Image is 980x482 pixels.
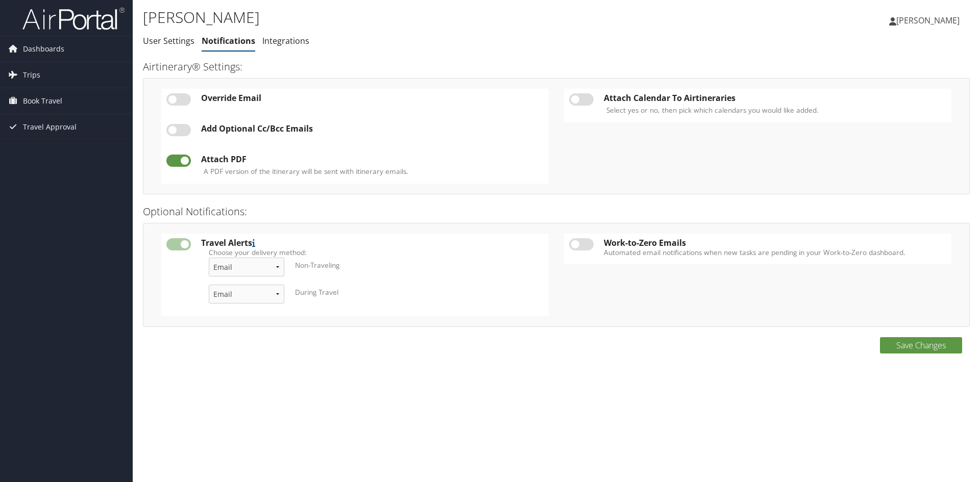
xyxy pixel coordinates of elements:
[295,287,338,297] label: During Travel
[604,238,946,247] div: Work-to-Zero Emails
[143,205,970,219] h3: Optional Notifications:
[606,105,819,115] label: Select yes or no, then pick which calendars you would like added.
[22,7,125,31] img: airportal-logo.png
[889,5,970,36] a: [PERSON_NAME]
[143,7,694,28] h1: [PERSON_NAME]
[604,93,946,103] div: Attach Calendar To Airtineraries
[295,260,339,270] label: Non-Traveling
[143,35,194,46] a: User Settings
[201,93,544,103] div: Override Email
[604,247,946,258] label: Automated email notifications when new tasks are pending in your Work-to-Zero dashboard.
[202,35,255,46] a: Notifications
[204,166,408,176] label: A PDF version of the itinerary will be sent with itinerary emails.
[23,36,64,62] span: Dashboards
[880,337,962,353] button: Save Changes
[23,88,62,114] span: Book Travel
[23,114,77,140] span: Travel Approval
[201,238,544,247] div: Travel Alerts
[143,60,970,74] h3: Airtinerary® Settings:
[201,155,544,164] div: Attach PDF
[209,247,536,258] label: Choose your delivery method:
[23,62,40,88] span: Trips
[262,35,309,46] a: Integrations
[201,124,544,133] div: Add Optional Cc/Bcc Emails
[896,15,960,26] span: [PERSON_NAME]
